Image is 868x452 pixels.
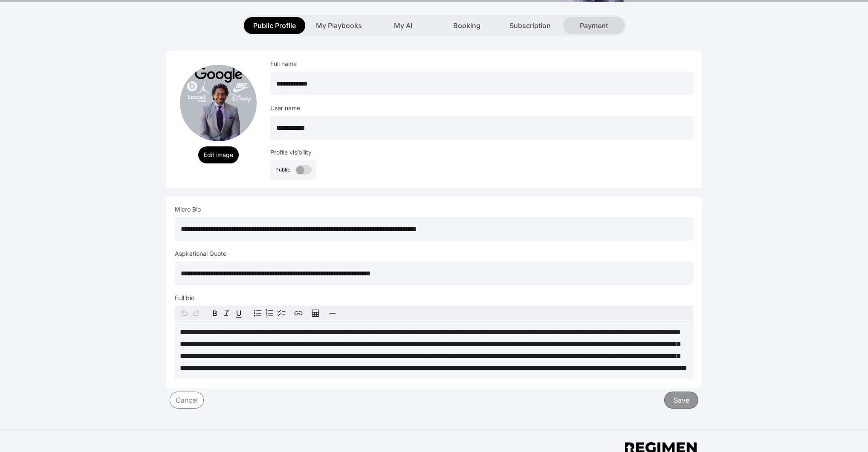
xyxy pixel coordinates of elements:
span: Payment [580,20,608,31]
span: Subscription [509,20,551,31]
div: Public [275,166,290,173]
button: Payment [563,17,625,34]
span: My AI [394,20,412,31]
div: Aspirational Quote [175,249,693,261]
button: Public Profile [244,17,305,34]
button: Booking [436,17,498,34]
button: Bold [209,307,221,319]
button: Create link [292,307,304,319]
img: DarylButlerHeadshot7_20250616_130203.png [180,65,257,141]
button: Edit image [198,146,239,163]
div: Full bio [175,294,693,306]
div: Micro Bio [175,205,693,217]
div: toggle group [252,307,287,319]
div: Profile visibility [270,148,693,160]
button: Cancel [170,392,204,409]
button: My AI [373,17,434,34]
button: My Playbooks [307,17,370,34]
button: Bulleted list [252,307,263,319]
span: Public Profile [253,20,296,31]
button: Save [664,392,698,409]
button: Italic [221,307,233,319]
button: Check list [275,307,287,319]
button: Underline [233,307,245,319]
span: Booking [453,20,480,31]
button: Subscription [500,17,561,34]
span: My Playbooks [316,20,362,31]
div: User name [270,104,693,116]
div: editable markdown [175,321,693,379]
button: Numbered list [263,307,275,319]
div: Full name [270,60,693,72]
